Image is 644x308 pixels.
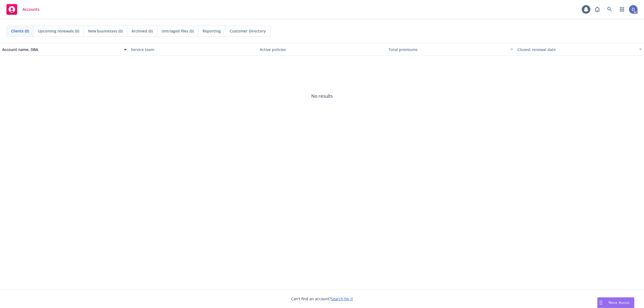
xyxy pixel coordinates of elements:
div: Active policies [260,47,384,52]
img: photo [629,5,638,14]
span: Customer Directory [230,28,266,34]
a: Accounts [4,2,42,17]
span: Upcoming renewals (0) [38,28,79,34]
div: Closest renewal date [517,47,636,52]
button: Closest renewal date [515,43,644,56]
div: Account name, DBA [2,47,121,52]
button: Service team [129,43,258,56]
div: Service team [131,47,255,52]
div: Drag to move [598,298,604,308]
span: Nova Assist [609,300,630,305]
span: New businesses (0) [88,28,123,34]
a: Search [604,4,615,15]
span: Archived (0) [131,28,153,34]
button: Nova Assist [597,297,634,308]
a: Report a Bug [592,4,603,15]
a: Switch app [617,4,627,15]
a: Search for it [331,296,353,301]
span: Accounts [23,7,39,12]
button: Total premiums [386,43,515,56]
span: Can't find an account? [291,296,353,302]
button: Active policies [258,43,386,56]
span: Clients (0) [11,28,29,34]
span: Untriaged files (0) [162,28,194,34]
span: Reporting [203,28,221,34]
div: Total premiums [389,47,507,52]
